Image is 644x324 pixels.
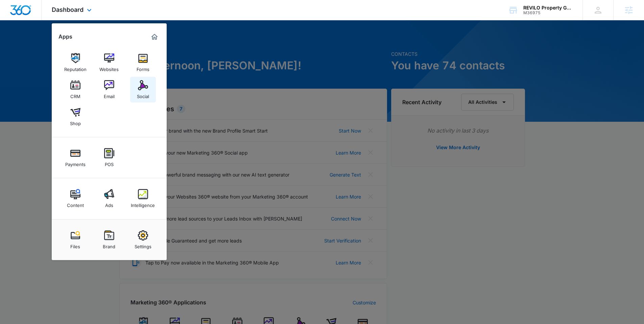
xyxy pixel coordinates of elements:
[96,145,122,170] a: POS
[130,50,156,75] a: Forms
[105,199,113,208] div: Ads
[96,77,122,102] a: Email
[96,50,122,75] a: Websites
[63,104,88,130] a: Shop
[52,6,84,13] span: Dashboard
[63,50,88,75] a: Reputation
[64,63,87,72] div: Reputation
[70,90,80,99] div: CRM
[130,227,156,253] a: Settings
[137,90,149,99] div: Social
[70,240,80,249] div: Files
[130,186,156,211] a: Intelligence
[67,199,84,208] div: Content
[103,240,115,249] div: Brand
[96,227,122,253] a: Brand
[58,33,72,40] h2: Apps
[135,240,151,249] div: Settings
[137,63,149,72] div: Forms
[130,77,156,102] a: Social
[99,63,119,72] div: Websites
[149,31,160,42] a: Marketing 360® Dashboard
[523,10,573,15] div: account id
[104,90,115,99] div: Email
[63,77,88,102] a: CRM
[523,5,573,10] div: account name
[63,145,88,170] a: Payments
[65,158,86,167] div: Payments
[63,186,88,211] a: Content
[131,199,155,208] div: Intelligence
[105,158,114,167] div: POS
[70,117,81,126] div: Shop
[96,186,122,211] a: Ads
[63,227,88,253] a: Files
